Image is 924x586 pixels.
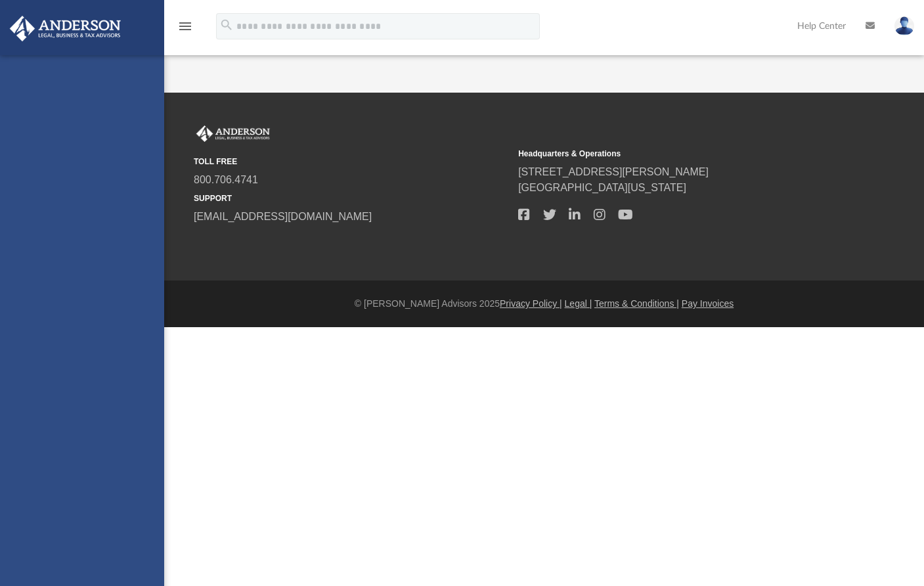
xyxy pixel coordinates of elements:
[194,211,372,222] a: [EMAIL_ADDRESS][DOMAIN_NAME]
[177,18,193,34] i: menu
[565,298,592,309] a: Legal |
[682,298,734,309] a: Pay Invoices
[164,297,924,311] div: © [PERSON_NAME] Advisors 2025
[194,125,273,143] img: Anderson Advisors Platinum Portal
[194,174,258,185] a: 800.706.4741
[518,148,833,160] small: Headquarters & Operations
[219,18,234,32] i: search
[518,166,709,177] a: [STREET_ADDRESS][PERSON_NAME]
[594,298,679,309] a: Terms & Conditions |
[500,298,562,309] a: Privacy Policy |
[177,25,193,34] a: menu
[194,156,509,168] small: TOLL FREE
[194,192,509,204] small: SUPPORT
[6,16,125,41] img: Anderson Advisors Platinum Portal
[894,16,914,35] img: User Pic
[518,182,686,193] a: [GEOGRAPHIC_DATA][US_STATE]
